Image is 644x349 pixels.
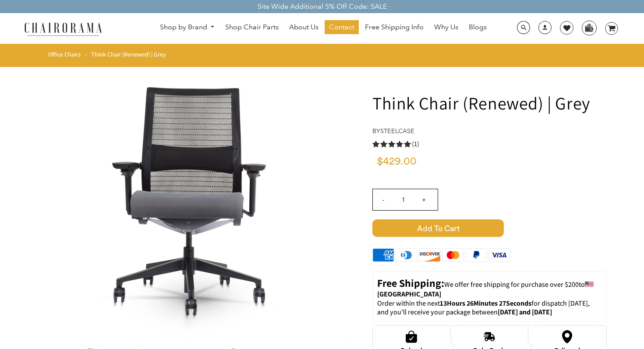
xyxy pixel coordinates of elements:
a: Shop Chair Parts [221,20,283,34]
span: › [85,50,87,58]
img: chairorama [19,21,107,36]
span: $429.00 [377,156,417,167]
a: Steelcase [380,127,414,135]
input: - [373,189,394,210]
span: Shop Chair Parts [225,23,279,32]
a: Think Chair (Renewed) | Grey - chairorama [63,196,326,205]
span: We offer free shipping for purchase over $200 [444,280,579,289]
a: About Us [285,20,323,34]
a: Contact [325,20,359,34]
span: Free Shipping Info [365,23,424,32]
strong: [DATE] and [DATE] [498,307,552,317]
span: Contact [329,23,354,32]
strong: Free Shipping: [377,276,444,290]
span: Add to Cart [372,219,504,237]
a: Office Chairs [48,50,81,58]
h1: Think Chair (Renewed) | Grey [372,92,607,114]
img: WhatsApp_Image_2024-07-12_at_16.23.01.webp [582,21,596,34]
a: Blogs [464,20,491,34]
a: Free Shipping Info [361,20,428,34]
img: Think Chair (Renewed) | Grey - chairorama [63,70,326,332]
span: 13Hours 26Minutes 27Seconds [440,299,531,308]
span: Think Chair (Renewed) | Grey [91,50,166,58]
nav: breadcrumbs [48,50,169,63]
p: Order within the next for dispatch [DATE], and you'll receive your package between [377,299,602,317]
input: + [413,189,434,210]
nav: DesktopNavigation [144,20,502,36]
span: Blogs [469,23,487,32]
strong: [GEOGRAPHIC_DATA] [377,289,441,299]
a: Why Us [430,20,463,34]
a: 5.0 rating (1 votes) [372,139,607,148]
h4: by [372,127,607,135]
span: (1) [412,140,419,149]
p: to [377,276,602,299]
a: Shop by Brand [156,21,219,34]
button: Add to Cart [372,219,607,237]
span: About Us [289,23,318,32]
span: Why Us [434,23,458,32]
